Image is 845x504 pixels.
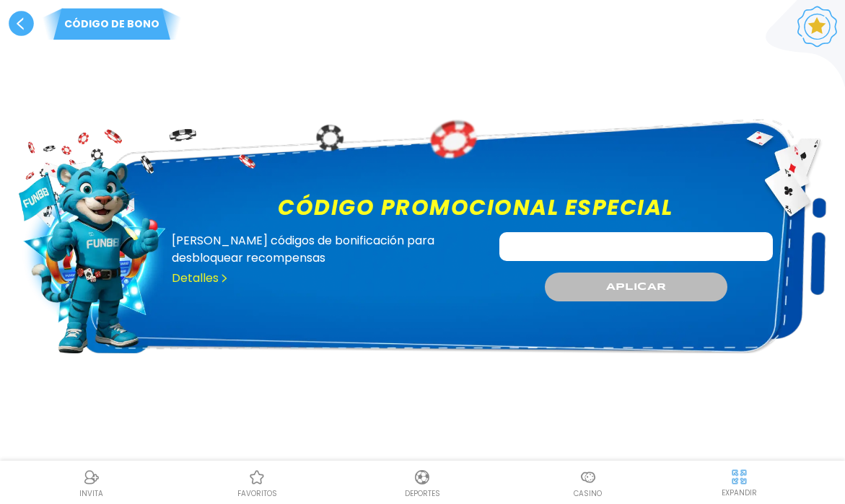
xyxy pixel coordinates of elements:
[269,191,682,224] label: Código promocional especial
[730,468,748,486] img: hide
[83,469,100,486] img: Referral
[9,467,174,499] a: ReferralReferralINVITA
[340,467,505,499] a: DeportesDeportesDeportes
[237,488,277,499] p: favoritos
[174,467,339,499] a: Casino FavoritosCasino Favoritosfavoritos
[574,488,602,499] p: Casino
[413,469,431,486] img: Deportes
[606,280,666,295] span: APLICAR
[545,273,727,301] button: APLICAR
[79,488,103,499] p: INVITA
[405,488,440,499] p: Deportes
[172,270,229,287] a: Detalles
[722,487,757,498] p: EXPANDIR
[172,232,476,267] p: [PERSON_NAME] códigos de bonificación para desbloquear recompensas
[248,469,266,486] img: Casino Favoritos
[36,16,188,31] p: Código de bono
[505,467,670,499] a: CasinoCasinoCasino
[579,469,597,486] img: Casino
